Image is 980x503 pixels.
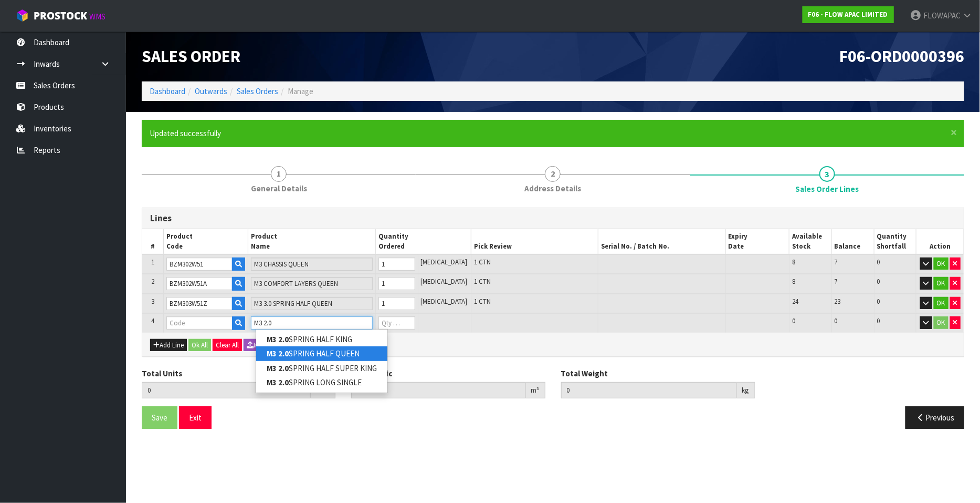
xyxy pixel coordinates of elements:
[271,166,287,182] span: 1
[151,297,154,306] span: 3
[251,277,372,290] input: Name
[474,258,491,266] span: 1 CTN
[737,382,755,399] div: kg
[545,166,561,182] span: 2
[795,183,859,194] span: Sales Order Lines
[166,316,233,330] input: Code
[142,368,182,379] label: Total Units
[934,316,949,329] button: OK
[151,316,154,325] span: 4
[213,339,242,352] button: Clear All
[251,297,372,310] input: Name
[195,86,227,96] a: Outwards
[934,258,949,270] button: OK
[237,86,278,96] a: Sales Orders
[142,200,964,437] span: Sales Order Lines
[16,9,29,22] img: cube-alt.png
[150,86,185,96] a: Dashboard
[934,277,949,290] button: OK
[267,363,289,373] strong: M3 2.0
[256,346,387,361] a: M3 2.0SPRING HALF QUEEN
[378,297,415,310] input: Qty Ordered
[288,86,313,96] span: Manage
[934,297,949,310] button: OK
[835,258,838,266] span: 7
[831,229,874,254] th: Balance
[34,9,87,23] span: ProStock
[474,277,491,286] span: 1 CTN
[835,316,838,325] span: 0
[251,316,372,330] input: Name
[166,277,233,290] input: Code
[378,277,415,290] input: Qty Ordered
[725,229,789,254] th: Expiry Date
[142,406,177,429] button: Save
[951,125,957,140] span: ×
[150,339,187,352] button: Add Line
[256,375,387,389] a: M3 2.0SPRING LONG SINGLE
[526,382,545,399] div: m³
[244,339,292,352] button: Import Lines
[142,382,311,398] input: Total Units
[151,277,154,286] span: 2
[474,297,491,306] span: 1 CTN
[819,166,835,182] span: 3
[151,258,154,266] span: 1
[598,229,725,254] th: Serial No. / Batch No.
[267,334,289,344] strong: M3 2.0
[378,316,415,330] input: Qty Ordered
[905,406,964,429] button: Previous
[792,277,795,286] span: 8
[163,229,248,254] th: Product Code
[561,368,608,379] label: Total Weight
[877,277,880,286] span: 0
[916,229,964,254] th: Action
[835,297,841,306] span: 23
[421,297,468,306] span: [MEDICAL_DATA]
[150,128,221,138] span: Updated successfully
[792,258,795,266] span: 8
[89,12,106,22] small: WMS
[142,46,240,67] span: Sales Order
[789,229,831,254] th: Available Stock
[267,377,289,387] strong: M3 2.0
[421,258,468,266] span: [MEDICAL_DATA]
[877,297,880,306] span: 0
[874,229,916,254] th: Quantity Shortfall
[421,277,468,286] span: [MEDICAL_DATA]
[256,332,387,346] a: M3 2.0SPRING HALF KING
[142,229,163,254] th: #
[267,348,289,358] strong: M3 2.0
[256,361,387,375] a: M3 2.0SPRING HALF SUPER KING
[179,406,212,429] button: Exit
[877,316,880,325] span: 0
[188,339,211,352] button: Ok All
[166,297,233,310] input: Code
[923,11,961,20] span: FLOWAPAC
[152,413,167,423] span: Save
[839,46,964,67] span: F06-ORD0000396
[808,10,888,19] strong: F06 - FLOW APAC LIMITED
[835,277,838,286] span: 7
[351,382,525,398] input: Total Cubic
[561,382,737,398] input: Total Weight
[471,229,598,254] th: Pick Review
[251,183,307,194] span: General Details
[877,258,880,266] span: 0
[375,229,471,254] th: Quantity Ordered
[524,183,581,194] span: Address Details
[166,258,233,271] input: Code
[792,316,795,325] span: 0
[150,213,956,223] h3: Lines
[251,258,372,271] input: Name
[248,229,375,254] th: Product Name
[378,258,415,271] input: Qty Ordered
[792,297,798,306] span: 24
